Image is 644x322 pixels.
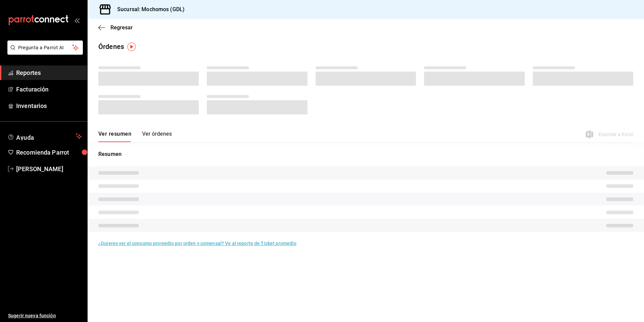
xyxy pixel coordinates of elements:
[16,68,82,77] span: Reportes
[98,131,172,142] div: navigation tabs
[142,131,172,142] button: Ver órdenes
[16,132,73,140] span: Ayuda
[98,150,633,158] p: Resumen
[16,101,82,110] span: Inventarios
[16,164,82,173] span: [PERSON_NAME]
[5,49,83,56] a: Pregunta a Parrot AI
[98,24,133,31] button: Regresar
[127,43,136,51] img: Tooltip marker
[98,42,124,52] div: Órdenes
[18,44,72,51] span: Pregunta a Parrot AI
[74,18,79,23] button: open_drawer_menu
[110,24,133,31] span: Regresar
[16,85,82,94] span: Facturación
[8,312,82,319] span: Sugerir nueva función
[98,241,296,246] a: ¿Quieres ver el consumo promedio por orden y comensal? Ve al reporte de Ticket promedio
[112,5,185,14] h3: Sucursal: Mochomos (GDL)
[7,41,83,55] button: Pregunta a Parrot AI
[16,148,82,157] span: Recomienda Parrot
[98,131,131,142] button: Ver resumen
